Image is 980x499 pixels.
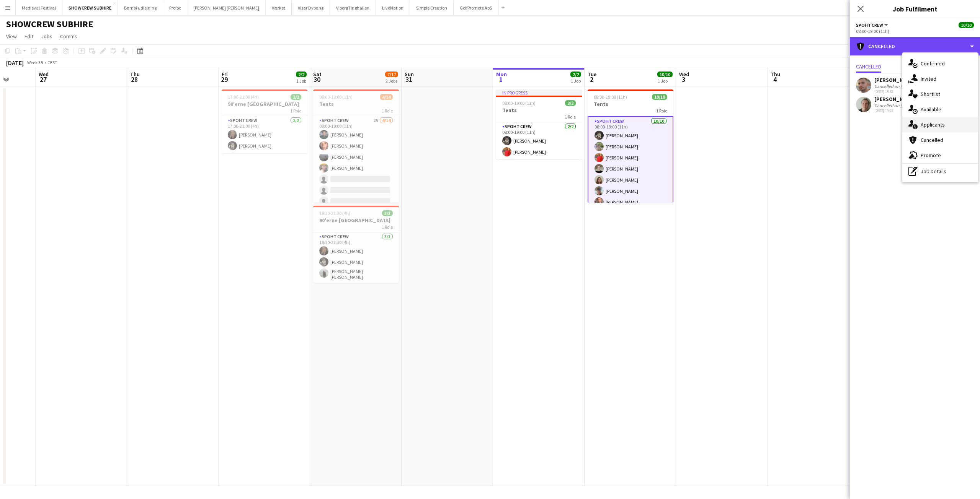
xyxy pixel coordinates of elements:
[313,116,399,286] app-card-role: Spoht Crew2A4/1408:00-19:00 (11h)[PERSON_NAME][PERSON_NAME][PERSON_NAME][PERSON_NAME]
[222,71,228,78] span: Fri
[496,71,507,78] span: Mon
[902,102,978,117] div: Available
[380,94,393,100] span: 4/14
[313,101,399,107] h3: Tents
[410,0,454,15] button: Simple Creation
[959,22,974,28] span: 10/10
[657,72,673,77] span: 10/10
[38,31,56,41] a: Jobs
[228,94,259,100] span: 17:00-21:00 (4h)
[874,108,924,113] div: [DATE] 19:28
[902,148,978,163] div: Promote
[902,132,978,148] div: Cancelled
[405,71,414,78] span: Sun
[6,18,93,30] h1: SHOWCREW SUBHIRE
[16,0,62,15] button: Medieval Festival
[382,108,393,114] span: 1 Role
[850,37,980,55] div: Cancelled
[588,101,673,107] h3: Tents
[220,75,228,84] span: 29
[856,28,974,34] div: 08:00-19:00 (11h)
[586,75,596,84] span: 2
[874,96,924,102] div: [PERSON_NAME]
[902,117,978,132] div: Applicants
[856,22,889,28] button: Spoht Crew
[902,56,978,71] div: Confirmed
[902,164,978,179] div: Job Details
[62,0,118,15] button: SHOWCREW SUBHIRE
[47,60,57,65] div: CEST
[222,89,307,153] app-job-card: 17:00-21:00 (4h)2/290'erne [GEOGRAPHIC_DATA]1 RoleSpoht Crew2/217:00-21:00 (4h)[PERSON_NAME][PERS...
[319,210,350,216] span: 18:30-22:30 (4h)
[3,31,20,41] a: View
[771,71,780,78] span: Thu
[850,4,980,14] h3: Job Fulfilment
[496,89,582,159] app-job-card: In progress08:00-19:00 (11h)2/2Tents1 RoleSpoht Crew2/208:00-19:00 (11h)[PERSON_NAME][PERSON_NAME]
[313,71,322,78] span: Sat
[266,0,292,15] button: Værket
[330,0,376,15] button: ViborgTinghallen
[313,217,399,224] h3: 90'erne [GEOGRAPHIC_DATA]
[38,75,49,84] span: 27
[313,206,399,283] app-job-card: 18:30-22:30 (4h)3/390'erne [GEOGRAPHIC_DATA]1 RoleSpoht Crew3/318:30-22:30 (4h)[PERSON_NAME][PERS...
[382,210,393,216] span: 3/3
[319,94,353,100] span: 08:00-19:00 (11h)
[385,78,398,84] div: 2 Jobs
[902,71,978,86] div: Invited
[565,114,576,120] span: 1 Role
[502,100,536,106] span: 08:00-19:00 (11h)
[570,72,581,77] span: 2/2
[313,89,399,203] app-job-card: 08:00-19:00 (11h)4/14Tents1 RoleSpoht Crew2A4/1408:00-19:00 (11h)[PERSON_NAME][PERSON_NAME][PERSO...
[679,71,689,78] span: Wed
[496,122,582,159] app-card-role: Spoht Crew2/208:00-19:00 (11h)[PERSON_NAME][PERSON_NAME]
[496,89,582,96] div: In progress
[25,60,44,65] span: Week 35
[6,59,24,67] div: [DATE]
[118,0,163,15] button: Bambi udlejning
[658,78,672,84] div: 1 Job
[874,89,924,94] div: [DATE] 15:52
[403,75,414,84] span: 31
[222,116,307,153] app-card-role: Spoht Crew2/217:00-21:00 (4h)[PERSON_NAME][PERSON_NAME]
[382,224,393,230] span: 1 Role
[769,75,780,84] span: 4
[588,89,673,203] app-job-card: 08:00-19:00 (11h)10/10Tents1 RoleSpoht Crew10/1008:00-19:00 (11h)[PERSON_NAME][PERSON_NAME][PERSO...
[856,22,883,28] span: Spoht Crew
[588,71,596,78] span: Tue
[130,71,140,78] span: Thu
[163,0,187,15] button: Profox
[588,116,673,244] app-card-role: Spoht Crew10/1008:00-19:00 (11h)[PERSON_NAME][PERSON_NAME][PERSON_NAME][PERSON_NAME][PERSON_NAME]...
[21,31,36,41] a: Edit
[454,0,498,15] button: GolfPromote ApS
[656,108,667,114] span: 1 Role
[24,33,33,40] span: Edit
[296,72,307,77] span: 2/2
[495,75,507,84] span: 1
[39,71,49,78] span: Wed
[594,94,627,100] span: 08:00-19:00 (11h)
[652,94,667,100] span: 10/10
[187,0,266,15] button: [PERSON_NAME] [PERSON_NAME]
[313,232,399,283] app-card-role: Spoht Crew3/318:30-22:30 (4h)[PERSON_NAME][PERSON_NAME][PERSON_NAME] [PERSON_NAME]
[678,75,689,84] span: 3
[565,100,576,106] span: 2/2
[571,78,581,84] div: 1 Job
[292,0,330,15] button: Visar Dypang
[222,101,307,107] h3: 90'erne [GEOGRAPHIC_DATA]
[296,78,306,84] div: 1 Job
[57,31,80,41] a: Comms
[129,75,140,84] span: 28
[290,108,301,114] span: 1 Role
[874,83,924,89] div: Cancelled on [DATE] 18:08
[6,33,17,40] span: View
[41,33,52,40] span: Jobs
[496,107,582,114] h3: Tents
[874,76,924,83] div: [PERSON_NAME]
[60,33,77,40] span: Comms
[376,0,410,15] button: LiveNation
